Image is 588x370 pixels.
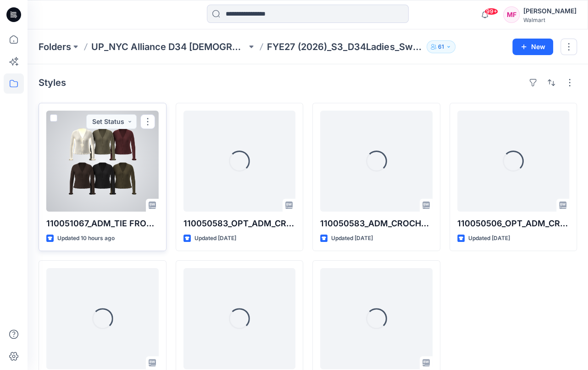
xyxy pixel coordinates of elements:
h4: Styles [39,77,66,88]
button: 61 [427,40,455,53]
div: [PERSON_NAME] [523,6,577,17]
button: New [512,39,553,55]
p: 110050583_OPT_ADM_CROCHET JACKET [183,217,296,230]
div: MF [503,6,520,23]
p: Updated [DATE] [194,234,236,243]
p: 110050583_ADM_CROCHET JACKET [320,217,433,230]
a: 110051067_ADM_TIE FRONT CARDIGAN [46,111,159,212]
p: 110051067_ADM_TIE FRONT CARDIGAN [46,217,159,230]
a: Folders [39,40,71,53]
a: UP_NYC Alliance D34 [DEMOGRAPHIC_DATA] Sweaters [91,40,247,53]
p: Updated [DATE] [331,234,373,243]
p: Updated 10 hours ago [57,234,115,243]
div: Walmart [523,17,577,23]
p: 110050506_OPT_ADM_CROCHET PULLOVER [457,217,570,230]
p: 61 [438,42,444,52]
p: FYE27 (2026)_S3_D34Ladies_Sweaters_NYCA [267,40,422,53]
p: Updated [DATE] [468,234,510,243]
span: 99+ [484,8,498,15]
